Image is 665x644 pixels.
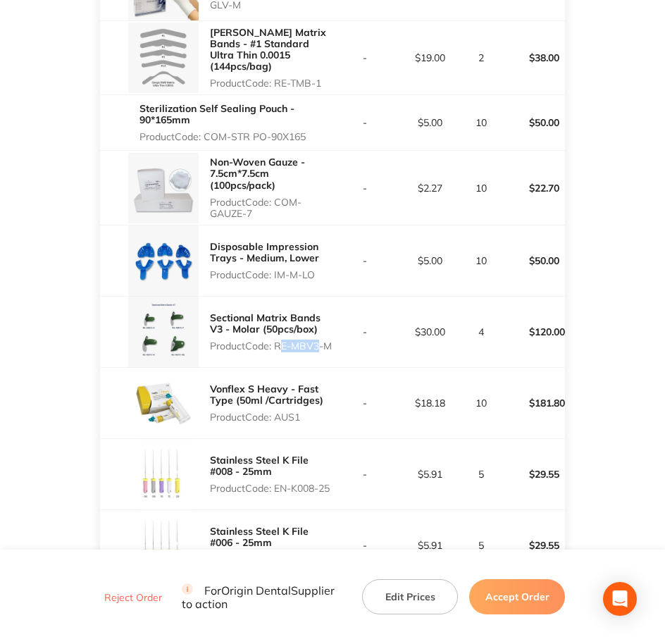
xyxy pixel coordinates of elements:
p: Product Code: IM-M-LO [210,269,332,280]
a: Stainless Steel K File #008 - 25mm [210,454,309,478]
div: Open Intercom Messenger [603,582,637,616]
p: Product Code: EN-K008-25 [210,483,332,494]
p: $22.70 [501,171,565,205]
p: - [333,326,397,338]
a: Sterilization Self Sealing Pouch - 90*165mm [139,102,294,126]
p: 10 [464,397,499,409]
p: 10 [464,182,499,194]
a: [PERSON_NAME] Matrix Bands - #1 Standard Ultra Thin 0.0015 (144pcs/bag) [210,26,326,73]
button: Edit Prices [362,579,458,614]
p: - [333,397,397,409]
a: Sectional Matrix Bands V3 - Molar (50pcs/box) [210,311,321,335]
p: $30.00 [399,326,463,338]
p: - [333,540,397,551]
p: $50.00 [501,244,565,278]
p: $29.55 [501,457,565,491]
p: $5.91 [399,469,463,480]
p: Product Code: COM-STR PO-90X165 [139,131,332,142]
p: $5.00 [399,117,463,128]
p: $19.00 [399,52,463,63]
p: Product Code: RE-MBV3-M [210,340,332,352]
a: Stainless Steel K File #006 - 25mm [210,525,309,549]
p: 5 [464,469,499,480]
p: $2.27 [399,182,463,194]
p: 4 [464,326,499,338]
p: 5 [464,540,499,551]
p: $5.00 [399,255,463,266]
img: Zmlzc2kzOQ [128,225,199,296]
p: For Origin Dental Supplier to action [182,583,346,610]
p: $181.80 [501,386,565,420]
p: - [333,182,397,194]
button: Accept Order [469,579,565,614]
p: $29.55 [501,528,565,562]
p: $18.18 [399,397,463,409]
button: Reject Order [100,591,166,604]
p: Product Code: COM-GAUZE-7 [210,197,332,219]
p: $120.00 [501,315,565,349]
p: - [333,117,397,128]
img: aWZkMHc2eQ [128,510,199,581]
p: 2 [464,52,499,63]
a: Disposable Impression Trays - Medium, Lower [210,240,319,264]
a: Non-Woven Gauze - 7.5cm*7.5cm (100pcs/pack) [210,156,305,191]
p: 10 [464,255,499,266]
p: 10 [464,117,499,128]
p: - [333,255,397,266]
p: $5.91 [399,540,463,551]
p: $50.00 [501,106,565,140]
p: Product Code: AUS1 [210,411,332,423]
a: Vonflex S Heavy - Fast Type (50ml /Cartridges) [210,383,323,407]
img: ZmZwamNqdw [128,153,199,223]
p: - [333,52,397,63]
img: azNjbWdxYQ [128,439,199,509]
img: ZHY1a2l2NA [128,23,199,93]
p: Product Code: RE-TMB-1 [210,78,332,89]
img: enhoYXJ0Yg [128,368,199,438]
p: $38.00 [501,41,565,75]
img: b3owc2prcg [128,297,199,367]
p: - [333,469,397,480]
